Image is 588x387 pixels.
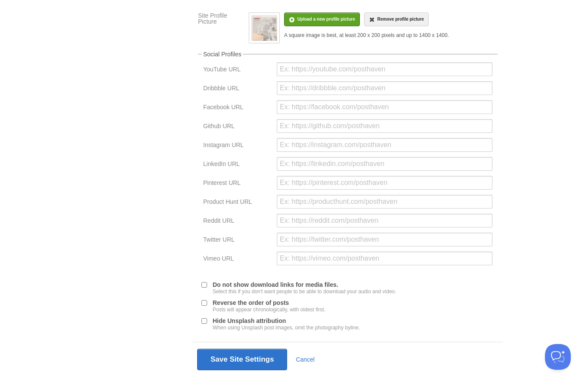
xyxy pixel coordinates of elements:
[296,356,315,363] a: Cancel
[203,104,272,112] label: Facebook URL
[377,17,424,21] span: Remove profile picture
[277,233,492,246] input: Ex: https://twitter.com/posthaven
[213,318,360,330] label: Hide Unsplash attribution
[277,138,492,152] input: Ex: https://instagram.com/posthaven
[203,199,272,207] label: Product Hunt URL
[213,289,396,294] div: Select this if you don't want people to be able to download your audio and video.
[364,12,429,26] a: Remove profile picture
[203,85,272,93] label: Dribbble URL
[277,195,492,209] input: Ex: https://producthunt.com/posthaven
[251,15,277,41] img: uploads%2F2025-08-22%2F20%2F112140%2F0joIbUWKSm4G99VCQkeQsLFSnVE%2Fs3ul125%2FIMG_0347.jpeg
[277,252,492,265] input: Ex: https://vimeo.com/posthaven
[203,236,272,245] label: Twitter URL
[203,142,272,150] label: Instagram URL
[203,180,272,188] label: Pinterest URL
[203,218,272,226] label: Reddit URL
[277,176,492,190] input: Ex: https://pinterest.com/posthaven
[284,33,449,38] div: A square image is best, at least 200 x 200 pixels and up to 1400 x 1400.
[202,51,243,57] legend: Social Profiles
[277,81,492,95] input: Ex: https://dribbble.com/posthaven
[277,62,492,76] input: Ex: https://youtube.com/posthaven
[277,100,492,114] input: Ex: https://facebook.com/posthaven
[203,161,272,169] label: LinkedIn URL
[213,307,325,312] div: Posts will appear chronologically, with oldest first.
[203,255,272,264] label: Vimeo URL
[277,157,492,171] input: Ex: https://linkedin.com/posthaven
[277,119,492,133] input: Ex: https://github.com/posthaven
[213,325,360,330] div: When using Unsplash post images, omit the photography byline.
[203,66,272,74] label: YouTube URL
[213,300,325,312] label: Reverse the order of posts
[297,17,355,21] span: Upload a new profile picture
[198,12,244,27] label: Site Profile Picture
[277,214,492,227] input: Ex: https://reddit.com/posthaven
[203,123,272,131] label: Github URL
[545,344,571,370] iframe: Help Scout Beacon - Open
[213,282,396,294] label: Do not show download links for media files.
[197,349,287,370] button: Save Site Settings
